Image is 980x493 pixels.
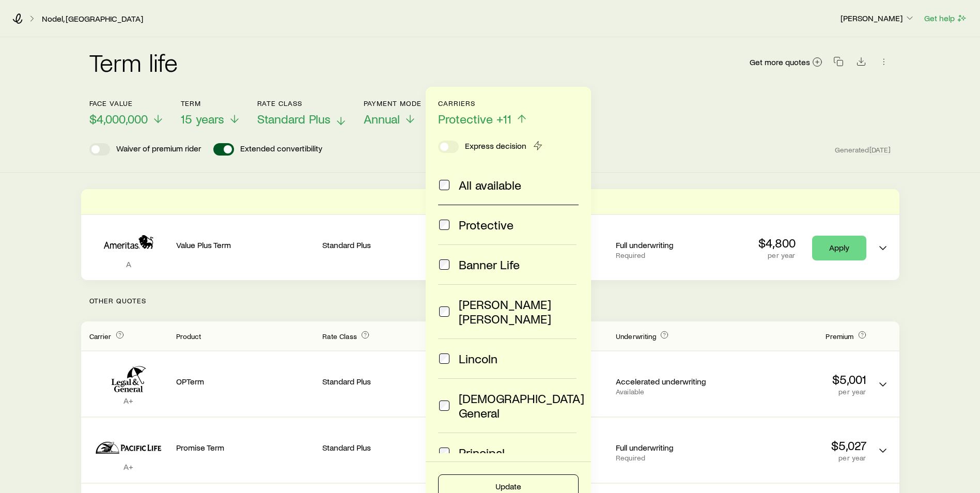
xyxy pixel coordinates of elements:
p: Required [616,251,720,259]
p: Rate Class [257,99,347,107]
p: Standard Plus [322,240,426,250]
span: Standard Plus [257,112,331,126]
p: $5,001 [728,372,866,387]
button: [PERSON_NAME] [840,12,915,25]
p: Carriers [438,99,528,107]
p: Extended convertibility [240,143,322,156]
p: A+ [89,461,168,472]
p: Face value [89,99,164,107]
p: per year [728,388,866,396]
p: Standard Plus [322,442,426,453]
button: Term15 years [181,99,241,127]
p: OPTerm [176,376,315,387]
p: Payment Mode [364,99,422,107]
span: Underwriting [616,332,656,341]
span: Annual [364,112,400,126]
p: per year [758,251,796,259]
span: Rate Class [322,332,357,341]
p: Term [181,99,241,107]
a: Nodel, [GEOGRAPHIC_DATA] [41,14,144,24]
p: A+ [89,395,168,406]
p: [PERSON_NAME] [841,13,915,23]
p: $5,027 [728,438,866,453]
span: Get more quotes [750,58,810,66]
a: Apply [812,236,866,260]
button: Face value$4,000,000 [89,99,164,127]
button: Rate ClassStandard Plus [257,99,347,127]
p: Other Quotes [81,280,899,321]
p: Standard Plus [322,376,426,387]
span: [DATE] [869,145,891,155]
p: A [89,259,168,269]
p: Waiver of premium rider [116,143,201,156]
p: Full underwriting [616,240,720,250]
span: Generated [835,145,891,155]
p: $4,800 [758,236,796,250]
button: CarriersProtective +11 [438,99,528,127]
p: Value Plus Term [176,240,315,250]
a: Get more quotes [749,56,823,68]
button: Get help [924,12,968,24]
p: Accelerated underwriting [616,376,720,387]
p: Available [616,388,720,396]
p: per year [728,454,866,462]
div: Term quotes [81,189,899,280]
h2: Term life [89,50,178,74]
span: 15 years [181,112,224,126]
button: Payment ModeAnnual [364,99,422,127]
span: Product [176,332,201,341]
span: Protective +11 [438,112,511,126]
p: Required [616,454,720,462]
a: Download CSV [854,58,868,68]
p: Full underwriting [616,442,720,453]
span: $4,000,000 [89,112,148,126]
p: Promise Term [176,442,315,453]
span: Premium [826,332,853,341]
span: Carrier [89,332,112,341]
